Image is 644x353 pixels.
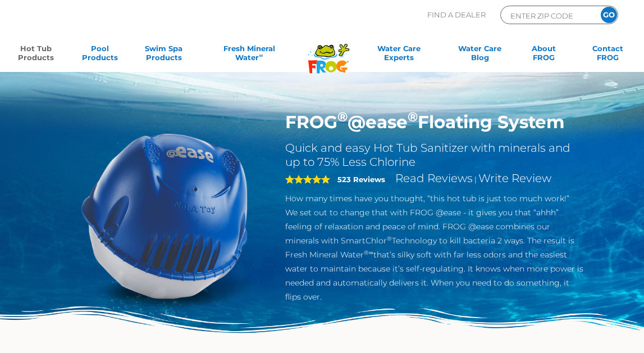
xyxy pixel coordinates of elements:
img: hot-tub-product-atease-system.png [61,111,269,320]
a: PoolProducts [75,44,125,66]
a: Hot TubProducts [11,44,61,66]
span: | [474,175,477,184]
sup: ∞ [259,52,263,58]
a: Fresh MineralWater∞ [203,44,295,66]
strong: 523 Reviews [337,175,385,184]
a: Write Review [478,171,551,185]
a: Read Reviews [395,171,473,185]
sup: ® [337,108,348,125]
sup: ® [387,235,392,242]
span: 5 [285,175,330,184]
h2: Quick and easy Hot Tub Sanitizer with minerals and up to 75% Less Chlorine [285,141,583,169]
p: How many times have you thought, “this hot tub is just too much work!” We set out to change that ... [285,192,583,304]
h1: FROG @ease Floating System [285,111,583,133]
a: Swim SpaProducts [139,44,189,66]
input: GO [601,7,617,23]
sup: ® [408,108,418,125]
img: Frog Products Logo [302,29,355,74]
sup: ®∞ [364,249,373,256]
a: AboutFROG [519,44,569,66]
p: Find A Dealer [427,6,486,24]
a: ContactFROG [583,44,633,66]
a: Water CareBlog [455,44,505,66]
a: Water CareExperts [357,44,441,66]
